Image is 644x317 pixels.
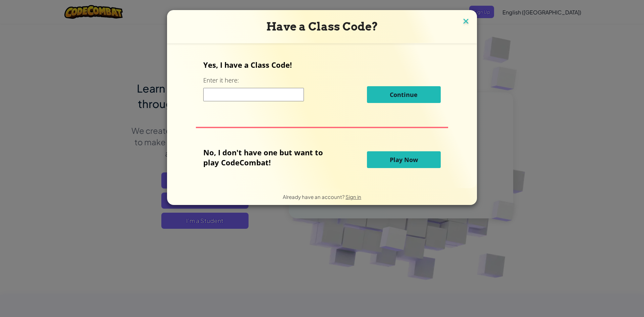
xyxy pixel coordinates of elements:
[462,17,470,27] img: close icon
[203,76,239,85] label: Enter it here:
[283,194,345,200] span: Already have an account?
[203,60,440,70] p: Yes, I have a Class Code!
[390,91,418,99] span: Continue
[367,151,441,168] button: Play Now
[203,147,333,167] p: No, I don't have one but want to play CodeCombat!
[345,194,361,200] a: Sign in
[390,156,418,164] span: Play Now
[266,20,378,33] span: Have a Class Code?
[367,86,441,103] button: Continue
